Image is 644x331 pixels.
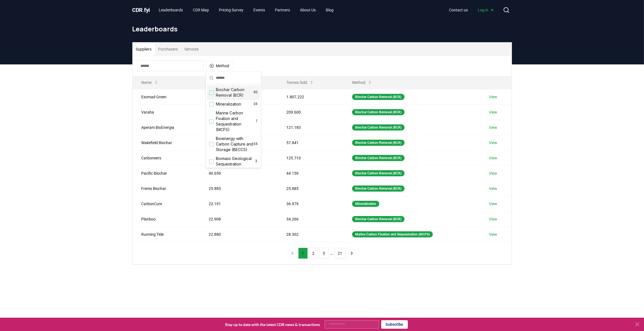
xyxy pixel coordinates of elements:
[249,5,269,15] a: Events
[256,119,257,124] span: 7
[254,91,257,95] span: 85
[309,248,318,259] button: 2
[277,135,343,150] td: 57.841
[216,102,241,107] span: Mineralization
[277,181,343,196] td: 25.885
[132,6,150,14] a: CDR.fyi
[277,196,343,211] td: 36.979
[181,42,202,56] button: Services
[298,248,308,259] button: 1
[352,94,405,100] div: Biochar Carbon Removal (BCR)
[132,7,150,13] span: CDR fyi
[277,104,343,120] td: 209.600
[133,104,200,120] td: Varaha
[277,120,343,135] td: 121.183
[255,159,257,164] span: 3
[296,5,320,15] a: About Us
[200,181,277,196] td: 25.885
[133,165,200,181] td: Pacific Biochar
[133,211,200,227] td: Planboo
[254,142,257,147] span: 16
[352,155,405,161] div: Biochar Carbon Removal (BCR)
[133,135,200,150] td: Wakefield Biochar
[143,7,144,13] span: .
[489,155,497,161] a: View
[133,89,200,104] td: Exomad Green
[474,5,499,15] a: Log in
[200,104,277,120] td: 94.267
[271,5,294,15] a: Partners
[352,201,379,207] div: Mineralization
[347,248,357,259] button: next page
[253,102,257,107] span: 10
[200,135,277,150] td: 57.833
[200,89,277,104] td: 174.771
[489,94,497,100] a: View
[154,5,338,15] nav: Main
[489,140,497,146] a: View
[200,227,277,242] td: 22.880
[352,124,405,131] div: Biochar Carbon Removal (BCR)
[319,248,329,259] button: 3
[200,165,277,181] td: 40.659
[200,211,277,227] td: 22.908
[445,5,499,15] nav: Main
[200,150,277,165] td: 50.515
[352,140,405,146] div: Biochar Carbon Removal (BCR)
[188,5,213,15] a: CDR Map
[277,165,343,181] td: 44.159
[133,42,155,56] button: Suppliers
[277,227,343,242] td: 28.302
[154,5,187,15] a: Leaderboards
[204,77,249,88] button: Tonnes Delivered
[489,232,497,237] a: View
[214,5,248,15] a: Pricing Survey
[352,170,405,176] div: Biochar Carbon Removal (BCR)
[133,150,200,165] td: Carboneers
[200,196,277,211] td: 23.191
[282,77,318,88] button: Tonnes Sold
[321,5,338,15] a: Blog
[277,150,343,165] td: 125.710
[206,61,233,70] button: Method
[352,185,405,192] div: Biochar Carbon Removal (BCR)
[155,42,181,56] button: Purchasers
[133,120,200,135] td: Aperam BioEnergia
[489,170,497,176] a: View
[277,89,343,104] td: 1.807.222
[133,227,200,242] td: Running Tide
[216,136,254,153] span: Bioenergy with Carbon Capture and Storage (BECCS)
[489,125,497,130] a: View
[352,109,405,115] div: Biochar Carbon Removal (BCR)
[216,87,254,98] span: Biochar Carbon Removal (BCR)
[216,156,255,167] span: Biomass Geological Sequestration
[478,7,494,13] span: Log in
[216,111,256,133] span: Marine Carbon Fixation and Sequestration (MCFS)
[348,77,377,88] button: Method
[489,186,497,191] a: View
[489,201,497,207] a: View
[489,216,497,222] a: View
[277,211,343,227] td: 34.266
[133,196,200,211] td: CarbonCure
[334,248,346,259] button: 21
[330,250,333,257] li: ...
[137,77,163,88] button: Name
[445,5,473,15] a: Contact us
[352,216,405,222] div: Biochar Carbon Removal (BCR)
[352,231,433,237] div: Marine Carbon Fixation and Sequestration (MCFS)
[200,120,277,135] td: 89.298
[133,181,200,196] td: Freres Biochar
[489,109,497,115] a: View
[132,24,512,33] h1: Leaderboards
